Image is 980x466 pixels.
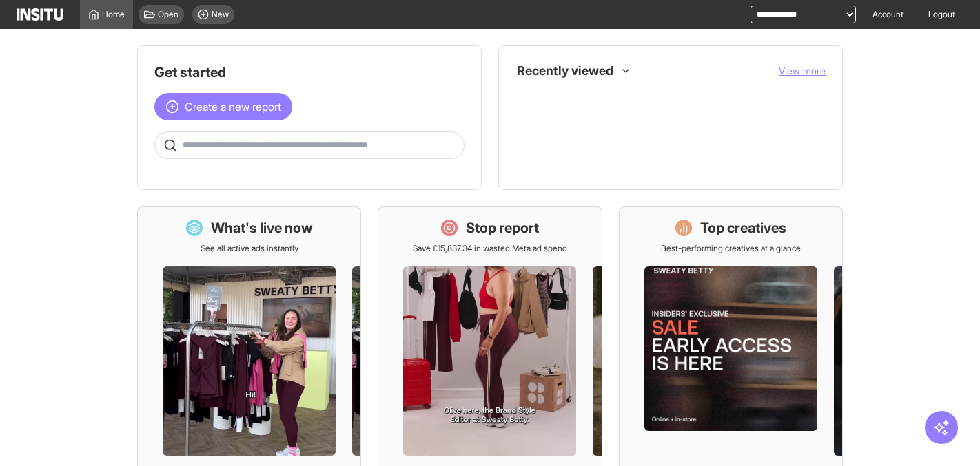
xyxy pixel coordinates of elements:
button: Create a new report [154,93,292,120]
span: View more [779,65,826,76]
p: Best-performing creatives at a glance [661,243,801,254]
span: Home [102,9,125,20]
img: Logo [17,8,63,21]
span: Create a new report [185,98,281,115]
h1: Stop report [466,218,539,237]
h1: Top creatives [700,218,786,237]
p: See all active ads instantly [201,243,298,254]
h1: What's live now [211,218,313,237]
span: New [212,9,229,20]
p: Save £15,837.34 in wasted Meta ad spend [413,243,567,254]
h1: Get started [154,63,465,82]
button: View more [779,64,826,78]
span: Open [158,9,178,20]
